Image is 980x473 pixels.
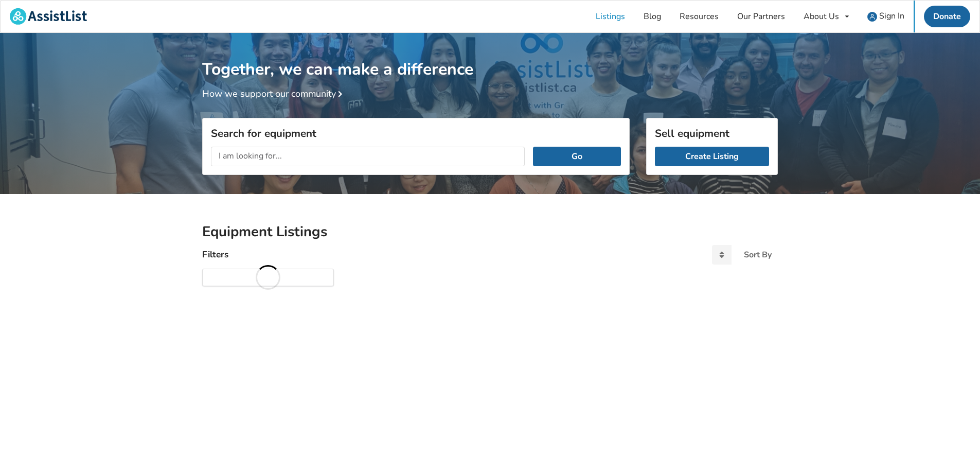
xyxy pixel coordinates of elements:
[202,33,778,80] h1: Together, we can make a difference
[858,1,914,32] a: user icon Sign In
[10,8,87,25] img: assistlist-logo
[867,12,877,22] img: user icon
[211,147,525,166] input: I am looking for...
[655,127,769,140] h3: Sell equipment
[744,251,772,259] div: Sort By
[586,1,634,32] a: Listings
[655,147,769,166] a: Create Listing
[879,10,904,22] span: Sign In
[670,1,728,32] a: Resources
[728,1,794,32] a: Our Partners
[202,223,778,241] h2: Equipment Listings
[202,249,228,260] h4: Filters
[634,1,670,32] a: Blog
[202,87,346,100] a: How we support our community
[533,147,621,166] button: Go
[211,127,621,140] h3: Search for equipment
[804,12,839,21] div: About Us
[924,6,970,27] a: Donate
